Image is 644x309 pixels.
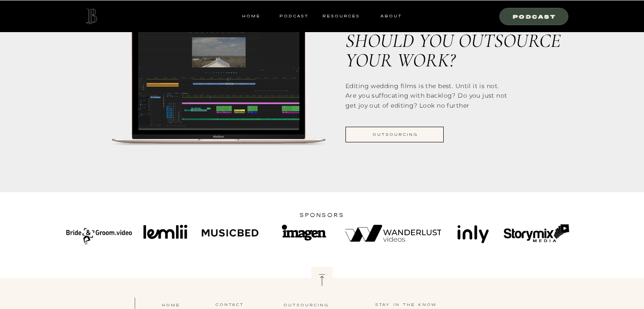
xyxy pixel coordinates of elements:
[380,12,402,20] a: ABOUT
[345,81,511,114] p: Editing wedding films is the best. Until it is not. Are you suffocating with backlog? Do you just...
[283,301,345,309] a: Outsourcing
[345,31,562,74] p: should you outsource your work?
[162,301,215,309] a: home
[242,12,260,20] a: HOME
[375,301,538,308] p: Stay in the know
[319,12,360,20] a: resources
[276,210,368,228] h1: sponsors
[346,13,511,21] p: get your time back
[346,131,444,138] a: outsourcing
[277,12,311,20] a: Podcast
[215,301,269,309] a: CONTACT
[505,12,564,20] a: Podcast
